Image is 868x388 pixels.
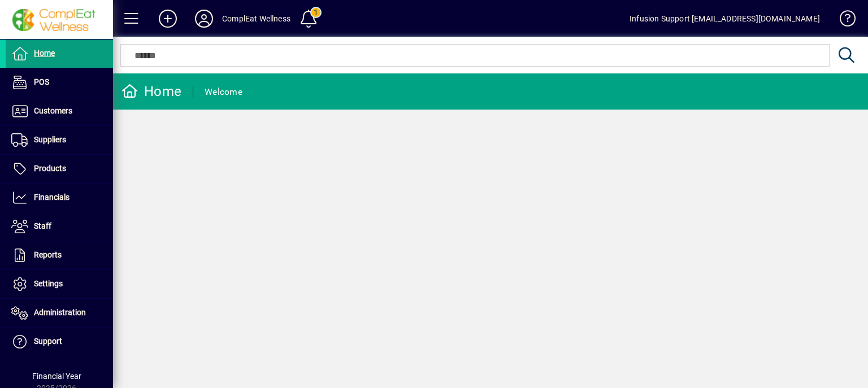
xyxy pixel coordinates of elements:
a: Knowledge Base [831,2,854,39]
a: Financials [6,184,113,212]
div: ComplEat Wellness [222,10,290,28]
button: Profile [186,8,222,29]
span: POS [34,77,49,86]
span: Customers [34,106,72,115]
span: Home [34,49,55,58]
a: POS [6,68,113,97]
a: Settings [6,270,113,298]
span: Settings [34,279,63,288]
span: Financials [34,193,70,202]
a: Administration [6,299,113,327]
div: Infusion Support [EMAIL_ADDRESS][DOMAIN_NAME] [630,10,820,28]
a: Products [6,155,113,183]
div: Home [121,82,181,101]
div: Welcome [205,83,242,101]
span: Administration [34,308,86,317]
span: Products [34,164,66,173]
span: Staff [34,221,51,230]
a: Reports [6,241,113,269]
span: Support [34,337,62,346]
span: Suppliers [34,135,66,144]
span: Reports [34,250,62,259]
a: Customers [6,97,113,125]
a: Suppliers [6,126,113,154]
a: Staff [6,212,113,241]
span: Financial Year [32,372,81,381]
button: Add [150,8,186,29]
a: Support [6,328,113,356]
